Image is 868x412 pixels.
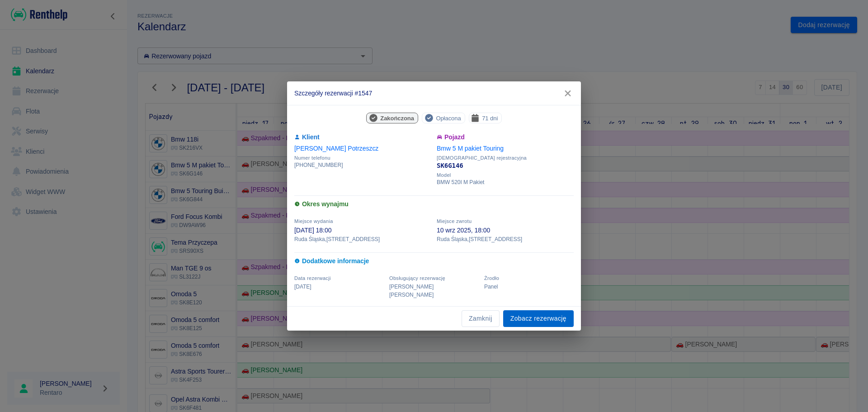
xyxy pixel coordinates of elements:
[437,226,574,235] p: 10 wrz 2025, 18:00
[437,145,504,152] a: Bmw 5 M pakiet Touring
[294,235,431,243] p: Ruda Śląska , [STREET_ADDRESS]
[484,283,574,291] p: Panel
[294,145,378,152] a: [PERSON_NAME] Potrzeszcz
[294,226,431,235] p: [DATE] 18:00
[437,178,574,186] p: BMW 520I M Pakiet
[294,283,384,291] p: [DATE]
[478,114,501,123] span: 71 dni
[437,155,574,161] span: [DEMOGRAPHIC_DATA] rejestracyjna
[484,275,499,281] span: Żrodło
[462,310,500,327] button: Zamknij
[294,155,431,161] span: Numer telefonu
[437,218,472,224] span: Miejsce zwrotu
[503,310,574,327] a: Zobacz rezerwację
[389,283,479,299] p: [PERSON_NAME] [PERSON_NAME]
[437,235,574,243] p: Ruda Śląska , [STREET_ADDRESS]
[377,114,418,123] span: Zakończona
[437,133,574,142] h6: Pojazd
[437,172,574,178] span: Model
[294,133,431,142] h6: Klient
[287,81,581,105] h2: Szczegóły rezerwacji #1547
[432,114,464,123] span: Opłacona
[294,161,431,169] p: [PHONE_NUMBER]
[294,199,574,209] h6: Okres wynajmu
[294,275,331,281] span: Data rezerwacji
[437,161,574,170] p: SK6G146
[389,275,445,281] span: Obsługujący rezerwację
[294,256,574,266] h6: Dodatkowe informacje
[294,218,333,224] span: Miejsce wydania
